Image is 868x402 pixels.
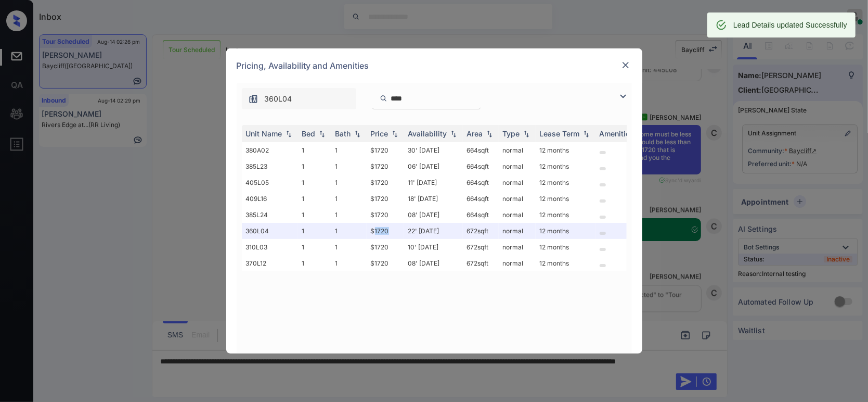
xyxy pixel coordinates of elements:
td: 12 months [536,223,595,239]
td: 664 sqft [463,207,499,223]
td: $1720 [367,223,404,239]
td: 12 months [536,174,595,191]
td: 370L12 [242,255,298,271]
td: 1 [331,255,367,271]
td: normal [499,191,536,207]
td: 664 sqft [463,174,499,191]
td: 10' [DATE] [404,239,463,255]
td: 12 months [536,255,595,271]
td: 1 [298,223,331,239]
td: 1 [298,191,331,207]
td: 30' [DATE] [404,142,463,158]
td: 1 [298,255,331,271]
td: 672 sqft [463,223,499,239]
td: 664 sqft [463,142,499,158]
td: normal [499,255,536,271]
td: 409L16 [242,191,298,207]
div: Type [503,129,520,138]
td: 380A02 [242,142,298,158]
td: 1 [331,207,367,223]
td: 1 [298,158,331,174]
img: sorting [352,130,362,137]
td: 1 [298,239,331,255]
td: 405L05 [242,174,298,191]
img: sorting [317,130,327,137]
img: sorting [283,130,294,137]
img: close [620,60,631,70]
div: Availability [408,129,447,138]
img: icon-zuma [248,94,258,104]
td: normal [499,207,536,223]
td: 1 [298,207,331,223]
td: 12 months [536,239,595,255]
div: Amenities [600,129,634,138]
img: sorting [484,130,495,137]
td: normal [499,158,536,174]
td: 1 [331,142,367,158]
td: 11' [DATE] [404,174,463,191]
td: 12 months [536,158,595,174]
td: $1720 [367,158,404,174]
td: 08' [DATE] [404,207,463,223]
td: 672 sqft [463,255,499,271]
td: 1 [298,142,331,158]
img: icon-zuma [617,90,629,103]
td: $1720 [367,174,404,191]
td: 310L03 [242,239,298,255]
td: 12 months [536,191,595,207]
td: 1 [331,239,367,255]
td: 1 [331,158,367,174]
td: 12 months [536,207,595,223]
td: $1720 [367,191,404,207]
td: 360L04 [242,223,298,239]
td: 664 sqft [463,158,499,174]
img: sorting [390,130,400,137]
td: $1720 [367,142,404,158]
td: 1 [331,174,367,191]
td: 385L24 [242,207,298,223]
div: Price [371,129,388,138]
div: Area [467,129,483,138]
td: 1 [331,223,367,239]
td: normal [499,142,536,158]
td: 385L23 [242,158,298,174]
td: normal [499,174,536,191]
div: Unit Name [246,129,282,138]
span: 360L04 [265,93,292,105]
img: icon-zuma [380,94,387,103]
div: Lease Term [540,129,580,138]
td: $1720 [367,239,404,255]
div: Lead Details updated Successfully [733,16,847,34]
td: $1720 [367,207,404,223]
td: normal [499,223,536,239]
img: sorting [521,130,532,137]
td: $1720 [367,255,404,271]
td: normal [499,239,536,255]
td: 22' [DATE] [404,223,463,239]
div: Bed [302,129,316,138]
td: 06' [DATE] [404,158,463,174]
td: 1 [331,191,367,207]
td: 1 [298,174,331,191]
td: 664 sqft [463,191,499,207]
img: sorting [581,130,591,137]
img: sorting [448,130,459,137]
td: 18' [DATE] [404,191,463,207]
td: 08' [DATE] [404,255,463,271]
div: Bath [335,129,351,138]
td: 12 months [536,142,595,158]
td: 672 sqft [463,239,499,255]
div: Pricing, Availability and Amenities [226,48,642,83]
